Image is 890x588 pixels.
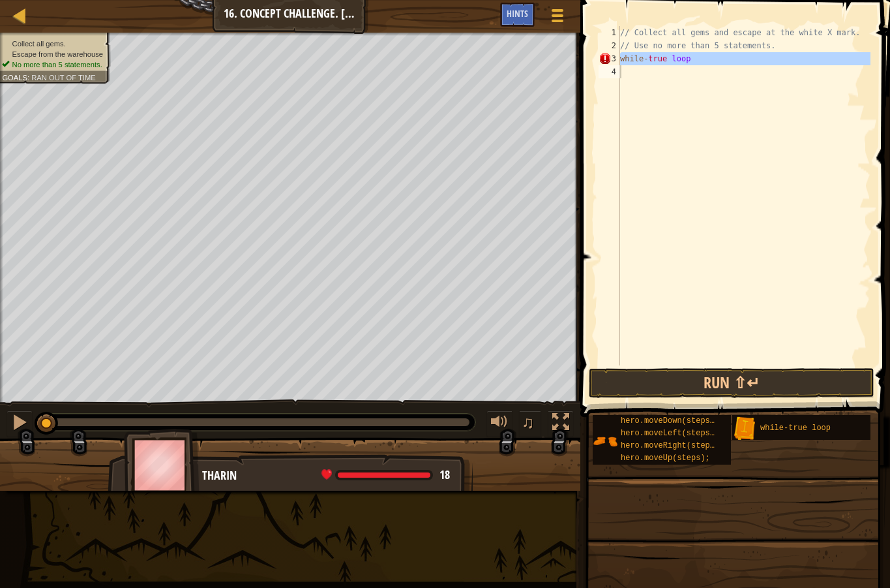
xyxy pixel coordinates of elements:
button: ♫ [519,410,541,437]
span: Escape from the warehouse [12,50,103,58]
span: Hints [507,7,528,20]
button: Adjust volume [486,410,512,437]
span: while-true loop [760,424,831,433]
span: : [27,73,31,82]
img: portrait.png [732,416,757,441]
button: Show game menu [541,3,574,33]
span: Goals [2,73,27,82]
img: thang_avatar_frame.png [124,429,200,501]
span: hero.moveRight(steps); [621,441,724,450]
span: hero.moveLeft(steps); [621,429,719,438]
div: 3 [599,52,620,65]
span: Collect all gems. [12,39,66,48]
span: 18 [439,467,450,483]
button: Run ⇧↵ [589,368,874,398]
div: 4 [599,65,620,78]
img: portrait.png [593,429,617,454]
span: No more than 5 statements. [12,60,102,69]
div: 2 [599,39,620,52]
div: Tharin [202,467,460,484]
li: Escape from the warehouse [2,49,103,59]
button: Toggle fullscreen [548,410,574,437]
span: hero.moveUp(steps); [621,454,710,463]
span: hero.moveDown(steps); [621,416,719,426]
span: Ran out of time [31,73,96,82]
li: Collect all gems. [2,39,103,49]
div: health: 18 / 18 [321,469,450,481]
li: No more than 5 statements. [2,59,103,70]
div: 1 [599,26,620,39]
span: ♫ [522,412,535,432]
button: Ctrl + P: Pause [7,410,33,437]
